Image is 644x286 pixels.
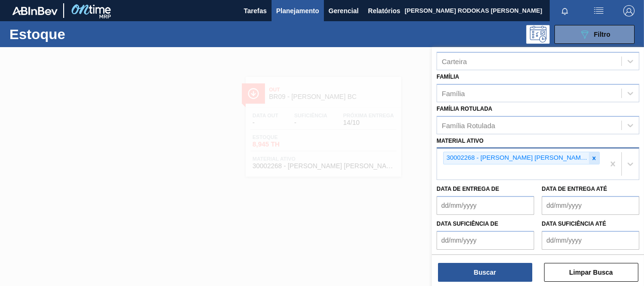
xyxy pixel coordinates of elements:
label: Família [437,74,459,80]
img: TNhmsLtSVTkK8tSr43FrP2fwEKptu5GPRR3wAAAABJRU5ErkJggg== [12,7,58,15]
button: Notificações [550,4,580,17]
label: Material ativo [437,138,484,144]
div: 30002268 - [PERSON_NAME] [PERSON_NAME] AF IN65 [444,152,589,164]
input: dd/mm/yyyy [542,196,639,215]
img: Logout [623,5,635,16]
label: Data de Entrega de [437,186,499,192]
span: Planejamento [276,5,319,16]
label: Família Rotulada [437,106,492,112]
span: Gerencial [329,5,359,16]
label: Data suficiência de [437,221,498,227]
div: Pogramando: nenhum usuário selecionado [526,25,550,44]
button: Filtro [554,25,635,44]
input: dd/mm/yyyy [542,231,639,250]
img: userActions [593,5,604,16]
span: Relatórios [368,5,400,16]
input: dd/mm/yyyy [437,196,534,215]
span: Tarefas [244,5,267,16]
h1: Estoque [9,29,141,40]
div: Família [442,89,465,97]
div: Carteira [442,57,467,65]
span: Filtro [594,31,611,38]
label: Data de Entrega até [542,186,607,192]
label: Data suficiência até [542,221,606,227]
div: Família Rotulada [442,121,495,129]
input: dd/mm/yyyy [437,231,534,250]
